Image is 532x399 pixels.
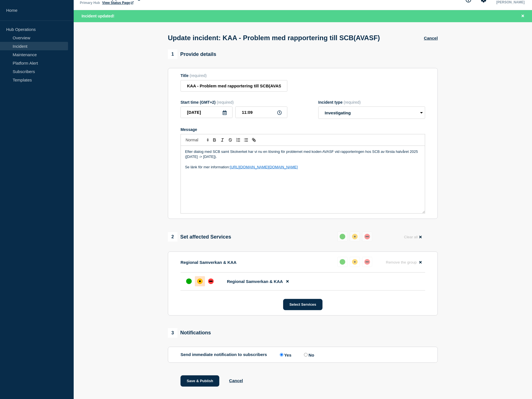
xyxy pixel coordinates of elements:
[218,137,226,143] button: Toggle italic text
[234,137,242,143] button: Toggle ordered list
[318,100,425,105] div: Incident type
[386,260,417,264] span: Remove the group
[168,49,216,59] div: Provide details
[168,232,231,242] div: Set affected Services
[226,137,234,143] button: Toggle strikethrough text
[183,137,211,143] span: Font size
[168,328,177,338] span: 3
[352,259,358,265] div: affected
[227,279,283,284] span: Regional Samverkan & KAA
[168,49,177,59] span: 1
[181,375,219,387] button: Save & Publish
[208,278,214,284] div: down
[102,1,133,5] a: View Status Page
[250,137,258,143] button: Toggle link
[362,232,372,242] button: down
[181,352,425,357] div: Send immediate notification to subscribers
[217,100,234,105] span: (required)
[495,0,526,4] p: [PERSON_NAME]
[283,299,322,310] button: Select Services
[80,1,100,5] p: Primary Hub
[318,106,425,119] select: Incident type
[242,137,250,143] button: Toggle bulleted list
[304,353,308,357] input: No
[168,328,211,338] div: Notifications
[350,257,360,267] button: affected
[362,257,372,267] button: down
[340,259,345,265] div: up
[235,106,287,118] input: HH:MM
[211,137,218,143] button: Toggle bold text
[197,278,203,284] div: affected
[181,352,267,357] p: Send immediate notification to subscribers
[352,234,358,239] div: affected
[181,146,425,213] div: Message
[185,149,421,160] p: Efter dialog med SCB samt Skolverket har vi nu en lösning för problemet med koden AVASF vid rappo...
[168,34,380,42] h1: Update incident: KAA - Problem med rapportering till SCB(AVASF)
[190,73,207,78] span: (required)
[519,13,526,19] button: Close banner
[181,80,287,92] input: Title
[278,352,292,357] label: Yes
[181,73,287,78] div: Title
[230,165,298,169] a: [URL][DOMAIN_NAME][DOMAIN_NAME]
[382,257,425,268] button: Remove the group
[303,352,314,357] label: No
[185,165,421,170] p: Se länk för mer information:
[364,259,370,265] div: down
[344,100,361,105] span: (required)
[337,257,348,267] button: up
[280,353,283,357] input: Yes
[181,100,287,105] div: Start time (GMT+2)
[401,232,425,242] button: Clear all
[337,232,348,242] button: up
[229,378,243,383] button: Cancel
[168,232,177,242] span: 2
[364,234,370,239] div: down
[181,106,233,118] input: YYYY-MM-DD
[82,14,114,18] span: Incident updated!
[340,234,345,239] div: up
[186,278,192,284] div: up
[350,232,360,242] button: affected
[181,260,236,265] p: Regional Samverkan & KAA
[181,127,425,132] div: Message
[424,36,438,40] button: Cancel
